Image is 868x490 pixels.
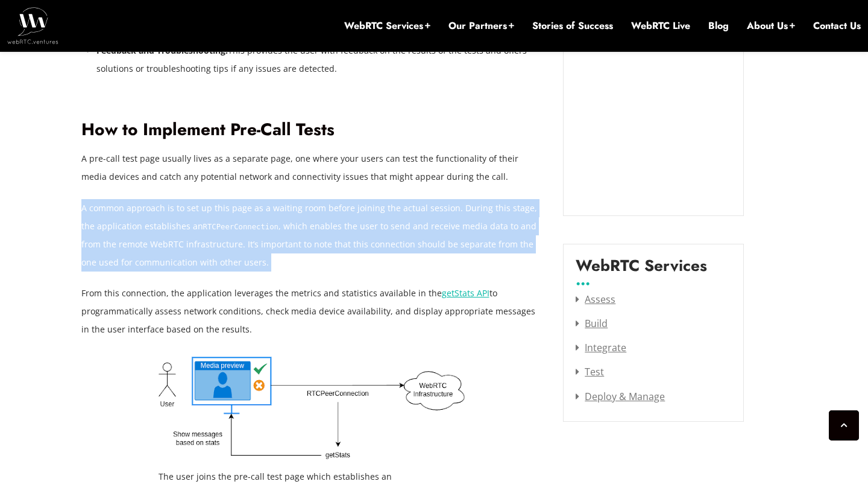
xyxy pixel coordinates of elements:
a: Our Partners [448,19,514,33]
a: About Us [747,19,795,33]
p: From this connection, the application leverages the metrics and statistics available in the to pr... [81,284,546,339]
a: Stories of Success [532,19,613,33]
strong: Feedback and Troubleshooting: [96,45,228,56]
a: Contact Us [813,19,861,33]
a: Deploy & Manage [576,390,665,403]
h2: How to Implement Pre-Call Tests [81,119,546,141]
p: A common approach is to set up this page as a waiting room before joining the actual session. Dur... [81,199,546,272]
label: WebRTC Services [576,256,707,284]
img: WebRTC.ventures [7,7,58,43]
a: getStats API [442,287,489,299]
a: Integrate [576,341,626,354]
code: RTCPeerConnection [203,223,278,231]
p: A pre-call test page usually lives as a separate page, one where your users can test the function... [81,150,546,186]
a: Build [576,317,608,330]
a: Assess [576,293,615,306]
a: WebRTC Live [631,19,690,33]
a: Blog [708,19,729,33]
a: Test [576,365,604,378]
iframe: Embedded CTA [576,31,731,203]
li: This provides the user with feedback on the results of the tests and offers solutions or troubles... [96,42,546,78]
a: WebRTC Services [344,19,430,33]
